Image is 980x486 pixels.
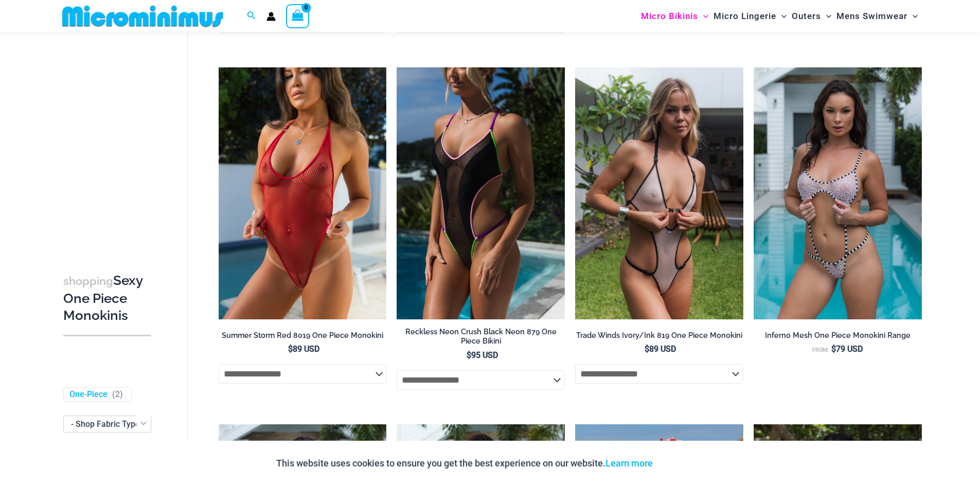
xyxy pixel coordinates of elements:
[266,12,276,21] a: Account icon link
[286,4,310,28] a: View Shopping Cart, empty
[575,67,743,319] a: Trade Winds IvoryInk 819 One Piece 06Trade Winds IvoryInk 819 One Piece 03Trade Winds IvoryInk 81...
[661,451,704,476] button: Accept
[641,3,698,29] span: Micro Bikinis
[247,10,256,23] a: Search icon link
[711,3,789,29] a: Micro LingerieMenu ToggleMenu Toggle
[637,2,922,31] nav: Site Navigation
[288,344,293,354] span: $
[698,3,708,29] span: Menu Toggle
[397,67,565,319] a: Reckless Neon Crush Black Neon 879 One Piece 01Reckless Neon Crush Black Neon 879 One Piece 09Rec...
[821,3,831,29] span: Menu Toggle
[219,67,387,319] img: Summer Storm Red 8019 One Piece 04
[288,344,319,354] bdi: 89 USD
[115,389,120,399] span: 2
[792,3,821,29] span: Outers
[467,350,498,360] bdi: 95 USD
[836,3,907,29] span: Mens Swimwear
[754,67,922,319] img: Inferno Mesh Black White 8561 One Piece 05
[397,67,565,319] img: Reckless Neon Crush Black Neon 879 One Piece 01
[605,458,653,469] a: Learn more
[638,3,711,29] a: Micro BikinisMenu ToggleMenu Toggle
[834,3,920,29] a: Mens SwimwearMenu ToggleMenu Toggle
[645,344,676,354] bdi: 89 USD
[397,327,565,350] a: Reckless Neon Crush Black Neon 879 One Piece Bikini
[63,275,113,287] span: shopping
[812,347,829,353] span: From:
[58,5,227,28] img: MM SHOP LOGO FLAT
[789,3,834,29] a: OutersMenu ToggleMenu Toggle
[63,34,156,240] iframe: TrustedSite Certified
[219,331,387,344] a: Summer Storm Red 8019 One Piece Monokini
[575,331,743,344] a: Trade Winds Ivory/Ink 819 One Piece Monokini
[831,344,863,354] bdi: 79 USD
[831,344,836,354] span: $
[907,3,918,29] span: Menu Toggle
[754,331,922,340] h2: Inferno Mesh One Piece Monokini Range
[645,344,649,354] span: $
[776,3,787,29] span: Menu Toggle
[397,327,565,346] h2: Reckless Neon Crush Black Neon 879 One Piece Bikini
[714,3,776,29] span: Micro Lingerie
[467,350,471,360] span: $
[219,331,387,340] h2: Summer Storm Red 8019 One Piece Monokini
[71,419,140,429] span: - Shop Fabric Type
[63,272,151,325] h3: Sexy One Piece Monokinis
[754,331,922,344] a: Inferno Mesh One Piece Monokini Range
[69,389,108,400] a: One-Piece
[754,67,922,319] a: Inferno Mesh Black White 8561 One Piece 05Inferno Mesh Olive Fuchsia 8561 One Piece 03Inferno Mes...
[276,456,653,471] p: This website uses cookies to ensure you get the best experience on our website.
[575,67,743,319] img: Trade Winds IvoryInk 819 One Piece 06
[219,67,387,319] a: Summer Storm Red 8019 One Piece 04Summer Storm Red 8019 One Piece 03Summer Storm Red 8019 One Pie...
[575,331,743,340] h2: Trade Winds Ivory/Ink 819 One Piece Monokini
[64,416,151,432] span: - Shop Fabric Type
[112,389,123,400] span: ( )
[63,416,151,433] span: - Shop Fabric Type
